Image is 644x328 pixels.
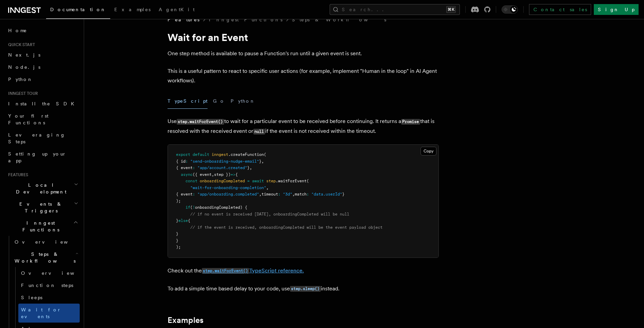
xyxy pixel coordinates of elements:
p: One step method is available to pause a Function's run until a given event is sent. [168,49,439,58]
span: { [235,172,238,177]
span: { event [176,165,193,170]
button: Search...⌘K [330,4,460,15]
a: Node.js [5,61,80,73]
span: , [212,172,214,177]
span: Overview [15,239,84,245]
span: Leveraging Steps [8,132,65,144]
span: else [178,218,188,223]
span: .createFunction [228,152,264,157]
span: : [278,192,280,197]
span: step [266,179,276,183]
a: Overview [12,236,80,248]
span: Overview [21,270,91,276]
span: Inngest tour [5,91,38,96]
span: } [247,165,250,170]
span: { id [176,159,186,164]
a: Documentation [46,2,110,19]
span: , [250,165,252,170]
span: "data.userId" [311,192,342,197]
span: step }) [214,172,231,177]
span: Install the SDK [8,101,78,106]
a: Setting up your app [5,148,80,167]
span: // if the event is received, onboardingCompleted will be the event payload object [190,225,383,230]
span: export [176,152,190,157]
a: Leveraging Steps [5,129,80,148]
span: "send-onboarding-nudge-email" [190,159,259,164]
span: async [181,172,193,177]
span: const [186,179,197,183]
span: ); [176,199,181,203]
span: timeout [261,192,278,197]
span: } [176,218,178,223]
span: : [186,159,188,164]
code: step.waitForEvent() [202,268,249,274]
span: ( [264,152,266,157]
span: , [261,159,264,164]
span: Your first Functions [8,113,48,125]
span: "app/onboarding.completed" [197,192,259,197]
a: Wait for events [18,304,80,323]
kbd: ⌘K [446,6,456,13]
span: : [193,192,195,197]
span: : [307,192,309,197]
span: Node.js [8,64,40,70]
a: AgentKit [155,2,199,18]
span: "app/account.created" [197,165,247,170]
p: Use to wait for a particular event to be received before continuing. It returns a that is resolve... [168,117,439,136]
span: Local Development [5,182,74,195]
span: , [292,192,295,197]
span: Python [8,77,33,82]
span: = [247,179,250,183]
span: ({ event [193,172,212,177]
span: if [186,205,190,210]
button: Toggle dark mode [502,5,518,14]
span: Documentation [50,7,106,12]
a: Sign Up [594,4,639,15]
span: { event [176,192,193,197]
a: Install the SDK [5,98,80,110]
button: Inngest Functions [5,217,80,236]
span: Events & Triggers [5,201,74,214]
span: ! [193,205,195,210]
a: Examples [168,315,203,325]
span: Function steps [21,283,73,288]
a: Inngest Functions [209,16,282,23]
span: ( [190,205,193,210]
span: ( [307,179,309,183]
code: Promise [401,119,420,125]
span: await [252,179,264,183]
a: Examples [110,2,155,18]
span: AgentKit [159,7,195,12]
a: Your first Functions [5,110,80,129]
a: Steps & Workflows [292,16,386,23]
span: onboardingCompleted) { [195,205,247,210]
span: Features [5,172,28,178]
span: Setting up your app [8,151,66,163]
button: Python [231,94,255,109]
a: Next.js [5,49,80,61]
h1: Wait for an Event [168,31,439,43]
span: } [259,159,261,164]
p: To add a simple time based delay to your code, use instead. [168,284,439,294]
button: Local Development [5,179,80,198]
span: , [259,192,261,197]
span: Features [168,16,199,23]
code: null [253,129,265,135]
p: Check out the [168,266,439,276]
span: Inngest Functions [5,220,73,233]
a: Python [5,73,80,85]
span: } [342,192,345,197]
button: Steps & Workflows [12,248,80,267]
span: Examples [114,7,151,12]
span: "3d" [283,192,292,197]
span: } [176,238,178,243]
span: , [266,185,269,190]
a: Function steps [18,279,80,291]
span: // if no event is received [DATE], onboardingCompleted will be null [190,212,349,217]
span: match [295,192,307,197]
span: onboardingCompleted [200,179,245,183]
a: Overview [18,267,80,279]
span: Wait for events [21,307,61,319]
a: step.waitForEvent()TypeScript reference. [202,267,304,274]
span: Next.js [8,52,40,58]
